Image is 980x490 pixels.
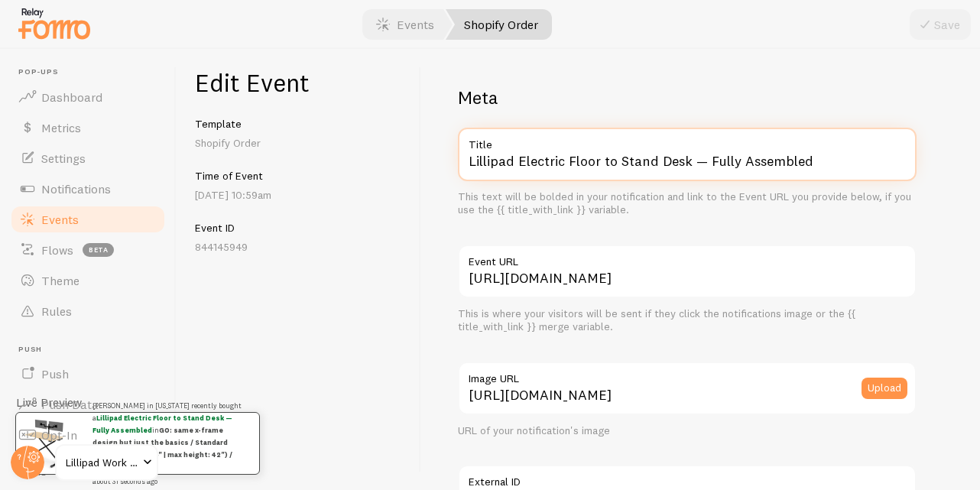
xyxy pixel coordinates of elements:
[195,221,402,235] h5: Event ID
[195,117,402,131] h5: Template
[195,135,402,151] p: Shopify Order
[9,82,167,112] a: Dashboard
[9,420,167,450] a: Opt-In
[18,67,167,77] span: Pop-ups
[41,151,86,166] span: Settings
[9,359,167,389] a: Push
[195,169,402,183] h5: Time of Event
[66,453,138,472] span: Lillipad Work Solutions
[862,378,907,399] button: Upload
[195,187,402,203] p: [DATE] 10:59am
[41,89,102,105] span: Dashboard
[9,389,167,420] a: Push Data
[458,424,917,438] div: URL of your notification's image
[55,444,158,481] a: Lillipad Work Solutions
[9,174,167,204] a: Notifications
[18,345,167,355] span: Push
[16,4,92,43] img: fomo-relay-logo-orange.svg
[41,397,99,412] span: Push Data
[9,204,167,235] a: Events
[41,181,111,196] span: Notifications
[41,120,81,135] span: Metrics
[9,112,167,143] a: Metrics
[41,273,80,288] span: Theme
[41,366,69,381] span: Push
[41,303,72,319] span: Rules
[9,235,167,265] a: Flows beta
[458,245,917,271] label: Event URL
[458,362,917,388] label: Image URL
[9,265,167,296] a: Theme
[458,86,917,109] h2: Meta
[195,67,402,99] h1: Edit Event
[83,243,114,257] span: beta
[9,143,167,174] a: Settings
[458,307,917,334] div: This is where your visitors will be sent if they click the notifications image or the {{ title_wi...
[41,427,77,443] span: Opt-In
[195,239,402,255] p: 844145949
[9,296,167,326] a: Rules
[41,212,79,227] span: Events
[458,128,917,154] label: Title
[41,242,73,258] span: Flows
[458,190,917,217] div: This text will be bolded in your notification and link to the Event URL you provide below, if you...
